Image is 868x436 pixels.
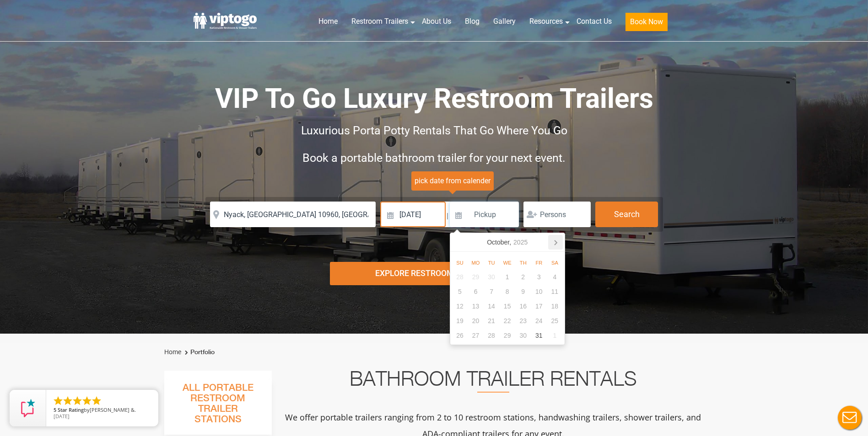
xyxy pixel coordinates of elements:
div: Mo [468,257,484,268]
div: 19 [452,314,468,328]
a: Blog [458,11,486,32]
div: 11 [547,284,563,299]
h3: All Portable Restroom Trailer Stations [164,380,272,435]
div: 7 [484,284,500,299]
div: 12 [452,299,468,314]
li: Portfolio [183,347,215,358]
span: 5 [54,406,56,413]
div: 17 [531,299,547,314]
a: Book Now [619,11,674,37]
div: 30 [484,270,500,284]
div: 25 [547,314,563,328]
div: 29 [468,270,484,284]
i: 2025 [513,237,528,248]
div: Tu [484,257,500,268]
span: [PERSON_NAME] &. [90,406,136,413]
input: Persons [523,202,591,227]
div: October, [483,235,531,250]
div: Explore Restroom Trailers [330,262,538,285]
li:  [62,395,73,406]
a: Gallery [486,11,523,32]
div: 24 [531,314,547,328]
div: 18 [547,299,563,314]
div: 4 [547,270,563,284]
div: 2 [515,270,531,284]
div: 27 [468,328,484,343]
button: Live Chat [831,399,868,436]
a: Restroom Trailers [345,11,415,32]
span: Luxurious Porta Potty Rentals That Go Where You Go [301,124,567,137]
div: 20 [468,314,484,328]
div: 10 [531,284,547,299]
div: 8 [499,284,515,299]
div: 26 [452,328,468,343]
a: About Us [415,11,458,32]
div: 6 [468,284,484,299]
span: VIP To Go Luxury Restroom Trailers [215,82,653,115]
li:  [91,395,102,406]
div: Su [452,257,468,268]
span: Book a portable bathroom trailer for your next event. [302,151,566,165]
a: Home [312,11,345,32]
div: Fr [531,257,547,268]
div: 23 [515,314,531,328]
div: 29 [499,328,515,343]
div: 13 [468,299,484,314]
div: 15 [499,299,515,314]
div: 14 [484,299,500,314]
span: [DATE] [54,413,70,420]
a: Contact Us [570,11,619,32]
a: Resources [523,11,570,32]
img: Review Rating [19,399,37,417]
div: Sa [547,257,563,268]
div: 31 [531,328,547,343]
span: by [54,407,151,414]
input: Delivery [380,202,446,227]
li:  [53,395,64,406]
input: Where do you need your restroom? [210,202,376,227]
a: Home [164,348,181,356]
div: 30 [515,328,531,343]
div: 1 [547,328,563,343]
div: 3 [531,270,547,284]
div: 16 [515,299,531,314]
div: We [499,257,515,268]
div: 5 [452,284,468,299]
div: 21 [484,314,500,328]
button: Search [595,202,658,227]
span: | [447,202,448,231]
div: Th [515,257,531,268]
div: 9 [515,284,531,299]
span: Star Rating [58,406,84,413]
div: 28 [484,328,500,343]
h2: Bathroom Trailer Rentals [284,371,702,393]
button: Book Now [625,13,668,31]
input: Pickup [450,202,519,227]
div: 1 [499,270,515,284]
div: 22 [499,314,515,328]
div: 28 [452,270,468,284]
span: pick date from calender [411,171,494,191]
li:  [72,395,83,406]
li:  [81,395,92,406]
